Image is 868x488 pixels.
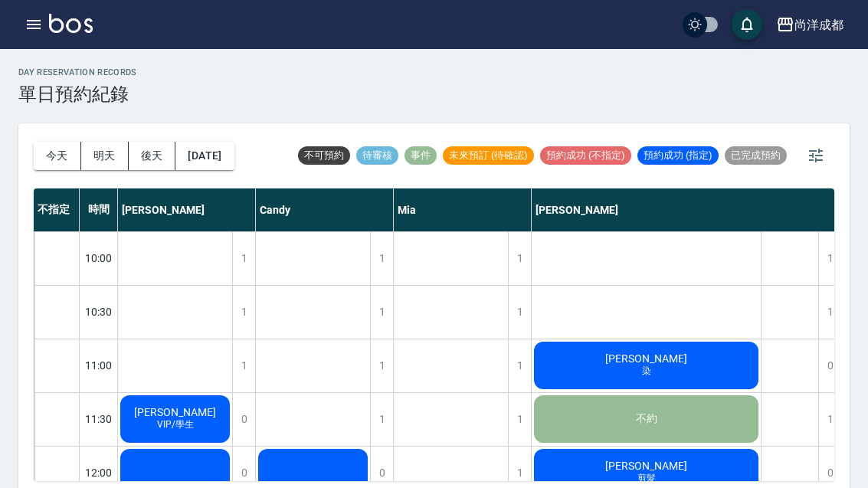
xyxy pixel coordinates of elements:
h2: day Reservation records [18,67,137,77]
span: 染 [639,365,654,378]
div: 1 [818,286,841,339]
div: 尚洋成都 [794,15,843,34]
div: 1 [508,286,531,339]
span: 未來預訂 (待確認) [443,149,534,162]
button: save [732,9,762,40]
button: 明天 [81,142,129,170]
div: 1 [508,339,531,392]
span: 不約 [633,412,660,426]
span: 剪髮 [634,472,659,485]
div: 1 [370,232,393,285]
div: 0 [232,393,255,446]
div: 時間 [80,188,118,231]
button: [DATE] [175,142,234,170]
span: [PERSON_NAME] [131,406,219,418]
div: 1 [370,393,393,446]
span: [PERSON_NAME] [602,352,690,365]
span: 待審核 [356,149,398,162]
div: 1 [508,232,531,285]
div: 10:30 [80,285,118,339]
div: 11:00 [80,339,118,392]
div: Candy [256,188,394,231]
div: [PERSON_NAME] [532,188,842,231]
span: [PERSON_NAME] [602,460,690,472]
div: 0 [818,339,841,392]
div: 1 [370,339,393,392]
div: 1 [370,286,393,339]
div: 1 [232,286,255,339]
span: 已完成預約 [725,149,787,162]
div: 1 [508,393,531,446]
button: 尚洋成都 [770,9,850,41]
div: 10:00 [80,231,118,285]
div: [PERSON_NAME] [118,188,256,231]
span: VIP/學生 [154,418,197,431]
h3: 單日預約紀錄 [18,84,137,105]
div: 1 [232,232,255,285]
button: 今天 [34,142,81,170]
div: 11:30 [80,392,118,446]
div: Mia [394,188,532,231]
span: 事件 [405,149,437,162]
img: Logo [49,14,93,33]
span: 不可預約 [298,149,350,162]
button: 後天 [129,142,176,170]
div: 1 [818,232,841,285]
div: 1 [818,393,841,446]
div: 不指定 [34,188,80,231]
div: 1 [232,339,255,392]
span: 預約成功 (不指定) [540,149,631,162]
span: 預約成功 (指定) [637,149,719,162]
